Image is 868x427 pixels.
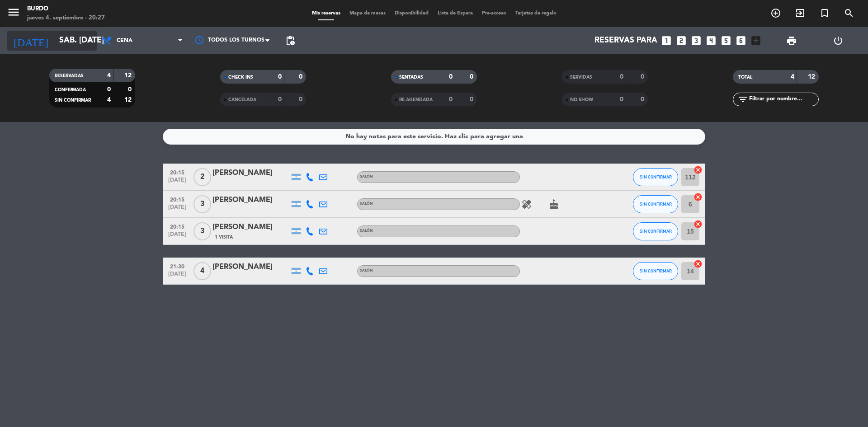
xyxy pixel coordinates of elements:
[748,94,818,104] input: Filtrar por nombre...
[705,35,717,47] i: looks_4
[107,72,111,79] strong: 4
[548,199,559,210] i: cake
[570,98,593,102] span: NO SHOW
[720,35,732,47] i: looks_5
[345,11,390,16] span: Mapa de mesas
[470,74,475,80] strong: 0
[735,35,747,47] i: looks_6
[640,202,672,206] span: SIN CONFIRMAR
[640,174,672,179] span: SIN CONFIRMAR
[360,202,373,206] span: SALÓN
[7,5,20,19] i: menu
[449,96,453,103] strong: 0
[737,94,748,105] i: filter_list
[212,261,289,273] div: [PERSON_NAME]
[117,38,132,44] span: Cena
[693,220,703,229] i: cancel
[166,231,189,242] span: [DATE]
[641,96,646,103] strong: 0
[815,27,861,54] div: LOG OUT
[166,204,189,215] span: [DATE]
[399,75,423,80] span: SENTADAS
[360,229,373,233] span: SALÓN
[640,268,672,273] span: SIN CONFIRMAR
[166,177,189,188] span: [DATE]
[212,167,289,179] div: [PERSON_NAME]
[107,97,111,103] strong: 4
[7,31,55,51] i: [DATE]
[690,35,702,47] i: looks_3
[433,11,477,16] span: Lista de Espera
[633,195,678,213] button: SIN CONFIRMAR
[107,86,111,93] strong: 0
[470,96,475,103] strong: 0
[360,175,373,178] span: SALÓN
[795,8,806,19] i: exit_to_app
[55,98,91,103] span: SIN CONFIRMAR
[228,98,256,102] span: CANCELADA
[833,35,844,46] i: power_settings_new
[399,98,433,102] span: RE AGENDADA
[620,74,623,80] strong: 0
[360,269,373,272] span: SALÓN
[7,5,20,22] button: menu
[786,35,797,46] span: print
[693,259,703,268] i: cancel
[738,75,752,80] span: TOTAL
[660,35,672,47] i: looks_one
[844,8,854,19] i: search
[166,261,189,271] span: 21:30
[770,8,781,19] i: add_circle_outline
[640,229,672,234] span: SIN CONFIRMAR
[193,168,211,186] span: 2
[511,11,561,16] span: Tarjetas de regalo
[193,222,211,240] span: 3
[521,199,532,210] i: healing
[215,234,233,241] span: 1 Visita
[819,8,830,19] i: turned_in_not
[124,72,133,79] strong: 12
[390,11,433,16] span: Disponibilidad
[128,86,133,93] strong: 0
[307,11,345,16] span: Mis reservas
[345,131,523,142] div: No hay notas para este servicio. Haz clic para agregar una
[124,97,133,103] strong: 12
[212,194,289,206] div: [PERSON_NAME]
[299,96,304,103] strong: 0
[641,74,646,80] strong: 0
[449,74,453,80] strong: 0
[166,194,189,204] span: 20:15
[633,222,678,240] button: SIN CONFIRMAR
[693,165,703,174] i: cancel
[166,271,189,282] span: [DATE]
[55,88,86,92] span: CONFIRMADA
[299,74,304,80] strong: 0
[633,168,678,186] button: SIN CONFIRMAR
[570,75,592,80] span: SERVIDAS
[278,96,282,103] strong: 0
[228,75,253,80] span: CHECK INS
[594,36,657,45] span: Reservas para
[791,74,794,80] strong: 4
[193,262,211,280] span: 4
[620,96,623,103] strong: 0
[285,35,296,46] span: pending_actions
[84,35,95,46] i: arrow_drop_down
[808,74,817,80] strong: 12
[27,5,105,14] div: Burdo
[55,74,84,78] span: RESERVADAS
[166,221,189,231] span: 20:15
[193,195,211,213] span: 3
[693,192,703,202] i: cancel
[477,11,511,16] span: Pre-acceso
[633,262,678,280] button: SIN CONFIRMAR
[675,35,687,47] i: looks_two
[750,35,762,47] i: add_box
[27,14,105,23] div: jueves 4. septiembre - 20:27
[212,221,289,233] div: [PERSON_NAME]
[278,74,282,80] strong: 0
[166,167,189,177] span: 20:15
